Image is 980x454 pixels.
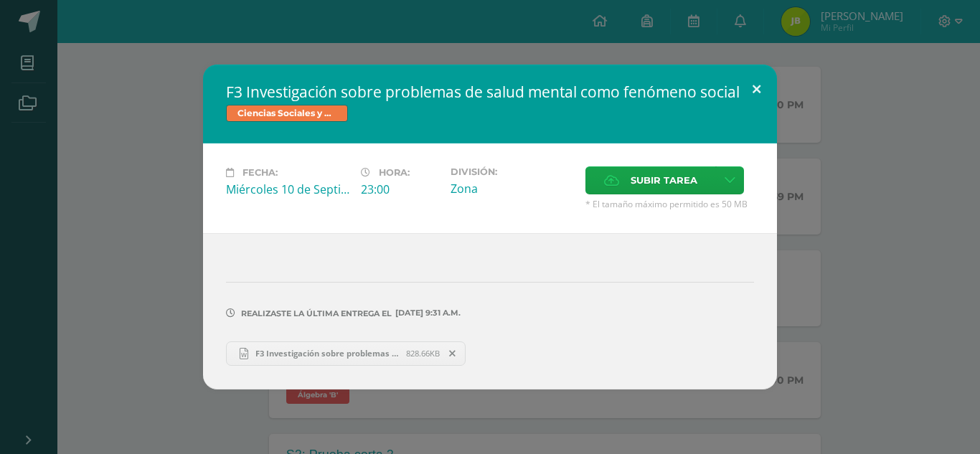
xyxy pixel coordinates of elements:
span: F3 Investigación sobre problemas de salud mental como fenómeno social - [PERSON_NAME].docx [248,348,406,359]
button: Close (Esc) [736,65,777,113]
span: Fecha: [242,167,278,178]
label: División: [451,166,574,177]
span: Realizaste la última entrega el [241,308,392,318]
div: 23:00 [361,181,439,197]
div: Zona [451,181,574,197]
span: 828.66KB [406,348,440,359]
span: Ciencias Sociales y Formación Ciudadana [226,105,348,122]
div: Miércoles 10 de Septiembre [226,181,349,197]
span: [DATE] 9:31 a.m. [392,313,461,313]
span: Hora: [379,167,410,178]
h2: F3 Investigación sobre problemas de salud mental como fenómeno social [226,82,754,102]
span: * El tamaño máximo permitido es 50 MB [585,198,754,210]
a: F3 Investigación sobre problemas de salud mental como fenómeno social - [PERSON_NAME].docx 828.66KB [226,341,466,366]
span: Subir tarea [631,167,697,194]
span: Remover entrega [440,346,465,361]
